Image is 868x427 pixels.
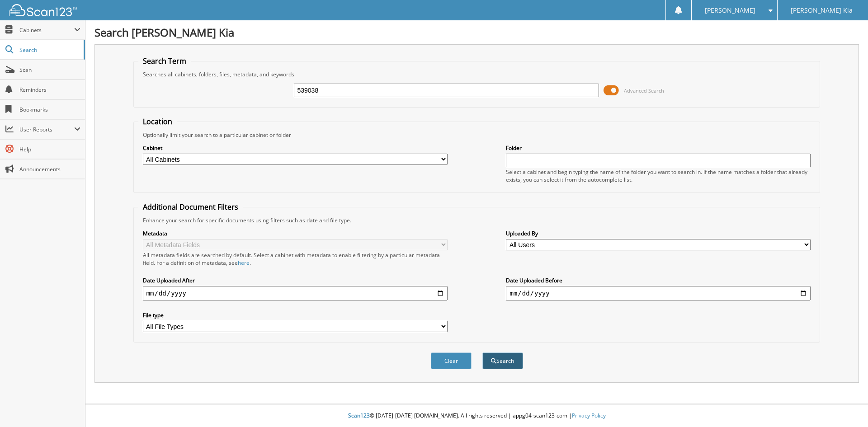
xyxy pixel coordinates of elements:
[19,145,80,153] span: Help
[19,106,80,113] span: Bookmarks
[506,144,811,152] label: Folder
[19,86,80,94] span: Reminders
[9,4,77,16] img: scan123-logo-white.svg
[348,412,370,419] span: Scan123
[138,56,191,66] legend: Search Term
[143,311,448,319] label: File type
[138,131,816,139] div: Optionally limit your search to a particular cabinet or folder
[823,384,868,427] iframe: Chat Widget
[19,26,74,34] span: Cabinets
[791,8,853,13] span: [PERSON_NAME] Kia
[143,144,448,152] label: Cabinet
[19,46,79,54] span: Search
[85,405,868,427] div: © [DATE]-[DATE] [DOMAIN_NAME]. All rights reserved | appg04-scan123-com |
[143,286,448,300] input: start
[94,25,859,40] h1: Search [PERSON_NAME] Kia
[138,202,243,212] legend: Additional Document Filters
[19,165,80,173] span: Announcements
[138,216,816,224] div: Enhance your search for specific documents using filters such as date and file type.
[19,66,80,74] span: Scan
[138,117,177,127] legend: Location
[138,70,816,78] div: Searches all cabinets, folders, files, metadata, and keywords
[506,168,811,183] div: Select a cabinet and begin typing the name of the folder you want to search in. If the name match...
[482,352,523,369] button: Search
[624,87,664,94] span: Advanced Search
[143,230,448,237] label: Metadata
[506,286,811,300] input: end
[506,277,811,284] label: Date Uploaded Before
[143,277,448,284] label: Date Uploaded After
[238,259,250,267] a: here
[19,126,74,133] span: User Reports
[572,412,606,419] a: Privacy Policy
[431,352,472,369] button: Clear
[705,8,755,13] span: [PERSON_NAME]
[143,251,448,267] div: All metadata fields are searched by default. Select a cabinet with metadata to enable filtering b...
[506,230,811,237] label: Uploaded By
